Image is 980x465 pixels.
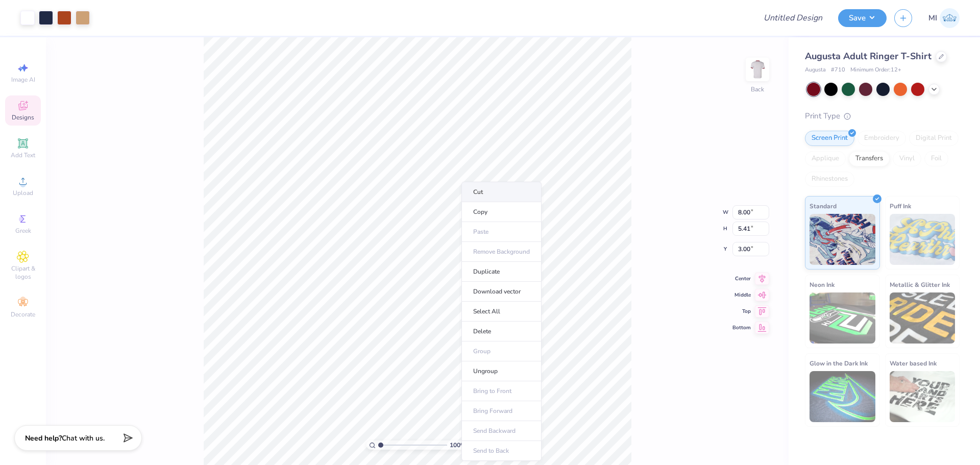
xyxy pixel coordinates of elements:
[805,50,932,62] span: Augusta Adult Ringer T-Shirt
[13,189,33,197] span: Upload
[810,292,875,344] img: Neon Ink
[461,262,542,282] li: Duplicate
[810,358,868,369] span: Glow in the Dark Ink
[810,279,835,290] span: Neon Ink
[11,310,35,319] span: Decorate
[849,151,890,166] div: Transfers
[11,76,35,84] span: Image AI
[810,214,875,265] img: Standard
[11,151,35,159] span: Add Text
[924,151,948,166] div: Foil
[5,264,41,281] span: Clipart & logos
[810,371,875,422] img: Glow in the Dark Ink
[890,214,955,265] img: Puff Ink
[805,151,846,166] div: Applique
[747,59,768,80] img: Back
[62,433,105,443] span: Chat with us.
[890,279,950,290] span: Metallic & Glitter Ink
[461,322,542,341] li: Delete
[805,110,960,122] div: Print Type
[461,361,542,381] li: Ungroup
[890,201,911,211] span: Puff Ink
[940,8,960,28] img: Ma. Isabella Adad
[805,172,854,187] div: Rhinestones
[857,131,906,146] div: Embroidery
[909,131,959,146] div: Digital Print
[805,66,826,75] span: Augusta
[838,9,887,27] button: Save
[732,275,751,282] span: Center
[890,292,955,344] img: Metallic & Glitter Ink
[928,8,960,28] a: MI
[461,182,542,202] li: Cut
[850,66,901,75] span: Minimum Order: 12 +
[890,358,937,369] span: Water based Ink
[805,131,854,146] div: Screen Print
[893,151,921,166] div: Vinyl
[751,85,764,94] div: Back
[890,371,955,422] img: Water based Ink
[732,308,751,315] span: Top
[732,324,751,331] span: Bottom
[450,440,466,450] span: 100 %
[461,202,542,222] li: Copy
[25,433,62,443] strong: Need help?
[831,66,845,75] span: # 710
[928,12,937,24] span: MI
[461,302,542,322] li: Select All
[755,8,830,28] input: Untitled Design
[810,201,837,211] span: Standard
[461,282,542,302] li: Download vector
[15,227,31,235] span: Greek
[732,291,751,299] span: Middle
[12,113,34,121] span: Designs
